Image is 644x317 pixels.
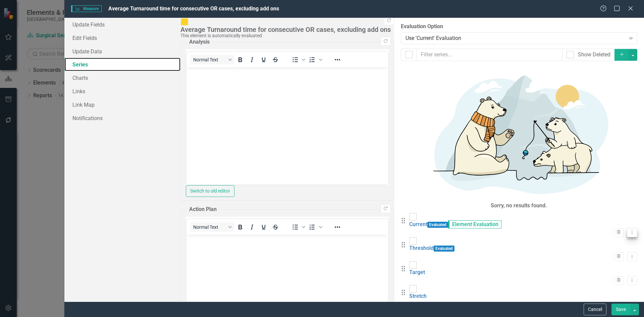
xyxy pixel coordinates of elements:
span: Measure [71,5,102,12]
iframe: Rich Text Area [186,67,388,184]
button: Save [611,304,630,315]
a: Charts [64,71,180,85]
div: This element is automatically evaluated [180,33,391,38]
a: Link Map [64,98,180,111]
img: No results found [418,66,620,200]
button: Italic [246,55,258,64]
button: Bold [234,222,246,232]
button: Underline [258,55,269,64]
button: Strikethrough [270,55,281,64]
a: Update Fields [64,18,180,31]
div: Bullet list [289,55,306,64]
div: Bullet list [289,222,306,232]
span: Normal Text [193,57,226,62]
button: Block Normal Text [191,222,234,232]
button: Reveal or hide additional toolbar items [332,222,343,232]
button: Block Normal Text [191,55,234,64]
button: Reveal or hide additional toolbar items [332,55,343,64]
div: Numbered list [307,222,323,232]
div: Use 'Current' Evaluation [406,34,626,42]
a: Update Data [64,45,180,58]
a: Links [64,85,180,98]
img: Hitting Threshold [180,18,189,26]
button: Bold [234,55,246,64]
button: Strikethrough [270,222,281,232]
div: Average Turnaround time for consecutive OR cases, excluding add ons [180,26,391,33]
span: Evaluated [427,222,448,228]
a: Target [409,269,425,275]
span: Evaluated [434,246,454,252]
div: Sorry, no results found. [491,202,547,210]
button: Underline [258,222,269,232]
span: Normal Text [193,224,226,230]
a: Series [64,58,180,71]
legend: Analysis [186,38,213,46]
span: Average Turnaround time for consecutive OR cases, excluding add ons [108,5,279,12]
a: Edit Fields [64,31,180,45]
input: Filter series... [417,49,563,61]
button: Italic [246,222,258,232]
span: Element Evaluation [448,220,501,228]
div: Numbered list [307,55,323,64]
a: Current [409,221,427,227]
a: Notifications [64,111,180,125]
legend: Action Plan [186,206,220,213]
a: Threshold [409,245,434,251]
div: Show Deleted [578,51,610,59]
a: Stretch [409,293,427,299]
button: Switch to old editor [186,185,234,197]
label: Evaluation Option [401,23,637,31]
button: Cancel [584,304,606,315]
